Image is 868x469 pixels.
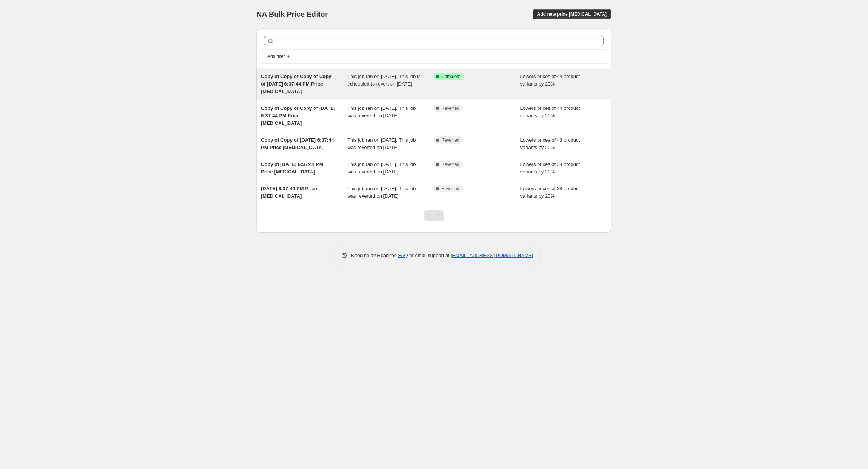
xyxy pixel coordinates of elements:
span: Lowers prices of 44 product variants by 20% [520,105,580,118]
span: Add filter [267,53,285,59]
span: Lowers prices of 43 product variants by 20% [520,137,580,150]
span: [DATE] 6:37:44 PM Price [MEDICAL_DATA] [261,186,317,199]
span: Lowers prices of 38 product variants by 20% [520,161,580,175]
span: Copy of Copy of [DATE] 6:37:44 PM Price [MEDICAL_DATA] [261,137,334,150]
span: NA Bulk Price Editor [256,10,328,18]
span: Copy of Copy of Copy of [DATE] 6:37:44 PM Price [MEDICAL_DATA] [261,105,335,126]
span: Complete [441,74,460,80]
button: Add filter [264,52,294,61]
span: This job ran on [DATE]. This job was reverted on [DATE]. [348,137,416,150]
span: Reverted [441,137,460,143]
span: Copy of [DATE] 6:37:44 PM Price [MEDICAL_DATA] [261,161,323,175]
span: or email support at [408,253,451,258]
span: Reverted [441,186,460,192]
span: Copy of Copy of Copy of Copy of [DATE] 6:37:44 PM Price [MEDICAL_DATA] [261,74,331,94]
button: Add new price [MEDICAL_DATA] [533,9,611,19]
span: This job ran on [DATE]. This job was reverted on [DATE]. [348,186,416,199]
a: FAQ [398,253,408,258]
span: Reverted [441,105,460,111]
span: Add new price [MEDICAL_DATA] [537,11,607,17]
span: Lowers prices of 38 product variants by 20% [520,186,580,199]
span: Need help? Read the [351,253,398,258]
span: Reverted [441,161,460,167]
span: Lowers prices of 44 product variants by 20% [520,74,580,87]
span: This job ran on [DATE]. This job is scheduled to revert on [DATE]. [348,74,421,87]
a: [EMAIL_ADDRESS][DOMAIN_NAME] [451,253,533,258]
span: This job ran on [DATE]. This job was reverted on [DATE]. [348,105,416,118]
span: This job ran on [DATE]. This job was reverted on [DATE]. [348,161,416,175]
nav: Pagination [424,210,444,221]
